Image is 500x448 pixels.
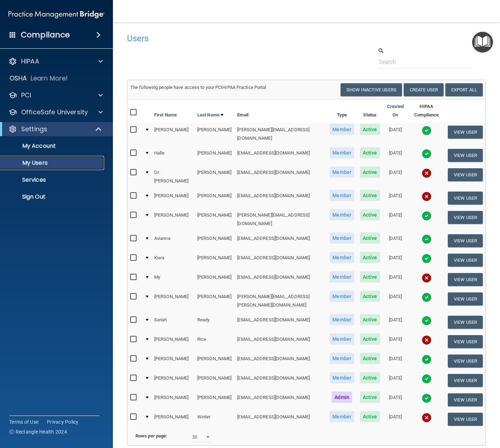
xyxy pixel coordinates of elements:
p: Learn More! [31,74,68,83]
td: [DATE] [383,371,408,390]
img: cross.ca9f0e7f.svg [422,192,432,201]
td: Kiara [151,250,194,270]
td: My [151,270,194,289]
td: [DATE] [383,208,408,231]
th: Email [234,99,327,122]
td: Sariah [151,313,194,332]
td: [PERSON_NAME] [151,390,194,410]
td: [PERSON_NAME] [151,208,194,231]
span: Active [360,271,380,283]
td: [PERSON_NAME] [194,250,234,270]
span: Active [360,124,380,135]
img: tick.e7d51cea.svg [422,393,432,403]
span: Member [330,291,354,302]
td: [DATE] [383,351,408,371]
td: [DATE] [383,188,408,208]
span: The following people have access to your PCIHIPAA Practice Portal [130,85,266,90]
td: [EMAIL_ADDRESS][DOMAIN_NAME] [234,313,327,332]
td: Dr. [PERSON_NAME] [151,165,194,188]
span: Member [330,167,354,178]
button: View User [448,273,483,286]
td: [PERSON_NAME] [194,122,234,146]
span: Ⓒ Rectangle Health 2024 [9,428,67,435]
td: [EMAIL_ADDRESS][DOMAIN_NAME] [234,371,327,390]
a: Privacy Policy [47,418,79,425]
td: [DATE] [383,250,408,270]
td: [PERSON_NAME] [151,289,194,313]
td: [PERSON_NAME] [194,188,234,208]
img: tick.e7d51cea.svg [422,234,432,244]
img: cross.ca9f0e7f.svg [422,168,432,178]
td: [EMAIL_ADDRESS][DOMAIN_NAME] [234,165,327,188]
span: Member [330,147,354,158]
span: Active [360,333,380,345]
a: HIPAA [8,57,103,66]
img: tick.e7d51cea.svg [422,374,432,384]
p: My Users [5,159,101,167]
td: [DATE] [383,270,408,289]
p: My Account [5,143,101,150]
td: Winter [194,410,234,429]
td: [DATE] [383,332,408,351]
button: View User [448,355,483,368]
h4: Users [127,34,332,43]
a: Created On [386,102,405,119]
img: tick.e7d51cea.svg [422,292,432,302]
button: View User [448,292,483,305]
td: [EMAIL_ADDRESS][DOMAIN_NAME] [234,410,327,429]
button: View User [448,192,483,205]
input: Search [379,55,471,68]
a: Last Name [197,111,223,119]
iframe: Drift Widget Chat Controller [378,398,492,426]
a: OfficeSafe University [8,108,103,116]
td: [EMAIL_ADDRESS][DOMAIN_NAME] [234,332,327,351]
td: [EMAIL_ADDRESS][DOMAIN_NAME] [234,250,327,270]
td: [EMAIL_ADDRESS][DOMAIN_NAME] [234,270,327,289]
th: HIPAA Compliance [408,99,445,122]
td: [PERSON_NAME] [194,371,234,390]
a: Terms of Use [9,418,38,425]
span: Member [330,372,354,383]
td: [PERSON_NAME] [151,122,194,146]
button: Open Resource Center [472,32,493,53]
span: Member [330,333,354,345]
td: [PERSON_NAME] [194,289,234,313]
span: Member [330,232,354,244]
p: Settings [21,125,47,133]
td: [PERSON_NAME][EMAIL_ADDRESS][DOMAIN_NAME] [234,208,327,231]
td: [DATE] [383,122,408,146]
span: Active [360,209,380,220]
td: [EMAIL_ADDRESS][DOMAIN_NAME] [234,390,327,410]
p: OSHA [10,74,27,83]
img: tick.e7d51cea.svg [422,211,432,221]
td: [EMAIL_ADDRESS][DOMAIN_NAME] [234,146,327,165]
button: View User [448,234,483,247]
span: Active [360,232,380,244]
a: First Name [154,111,177,119]
a: Export All [445,83,483,96]
p: OfficeSafe University [21,108,88,116]
span: Active [360,372,380,383]
img: cross.ca9f0e7f.svg [422,335,432,345]
span: Member [330,124,354,135]
td: [PERSON_NAME] [151,410,194,429]
span: Active [360,353,380,364]
span: Active [360,252,380,263]
h4: Compliance [21,30,70,40]
button: View User [448,316,483,329]
img: tick.e7d51cea.svg [422,254,432,264]
td: [PERSON_NAME] [194,146,234,165]
b: Rows per page: [135,433,167,438]
button: View User [448,393,483,406]
button: Show Inactive Users [341,83,402,96]
button: View User [448,374,483,387]
button: View User [448,335,483,348]
td: [DATE] [383,165,408,188]
button: View User [448,149,483,162]
span: Active [360,291,380,302]
td: [PERSON_NAME][EMAIL_ADDRESS][PERSON_NAME][DOMAIN_NAME] [234,289,327,313]
button: View User [448,168,483,181]
td: Halle [151,146,194,165]
span: Member [330,353,354,364]
span: Member [330,411,354,422]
